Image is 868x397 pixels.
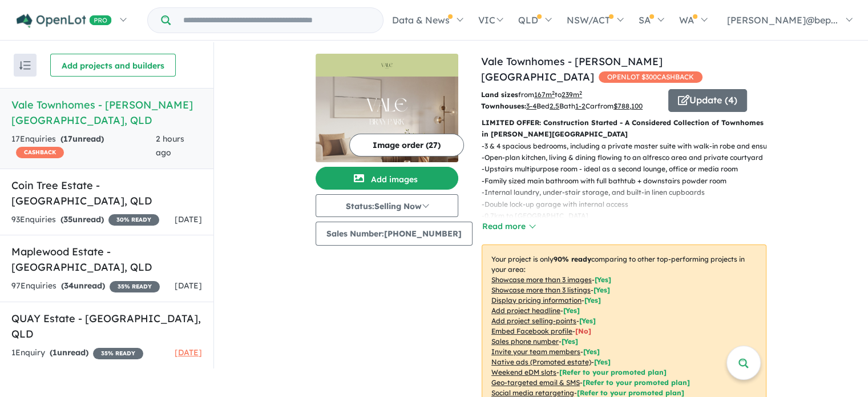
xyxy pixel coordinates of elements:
[559,368,667,376] span: [Refer to your promoted plan]
[110,281,160,292] span: 35 % READY
[668,89,747,112] button: Update (4)
[173,8,381,33] input: Try estate name, suburb, builder or developer
[64,280,74,291] span: 34
[575,102,586,110] u: 1-2
[491,306,560,315] u: Add project headline
[482,220,535,233] button: Read more
[482,187,776,198] p: - Internal laundry, under-stair storage, and built-in linen cupboards
[491,316,576,325] u: Add project selling-points
[526,102,536,110] u: 3-4
[11,279,160,293] div: 97 Enquir ies
[63,134,72,144] span: 17
[599,71,703,83] span: OPENLOT $ 300 CASHBACK
[156,134,184,158] span: 2 hours ago
[491,378,580,387] u: Geo-targeted email & SMS
[175,214,202,224] span: [DATE]
[316,54,458,162] a: Vale Townhomes - Bray Park LogoVale Townhomes - Bray Park
[595,275,611,284] span: [ Yes ]
[534,90,555,99] u: 167 m
[577,388,684,397] span: [Refer to your promoted plan]
[481,55,663,83] a: Vale Townhomes - [PERSON_NAME][GEOGRAPHIC_DATA]
[11,178,202,208] h5: Coin Tree Estate - [GEOGRAPHIC_DATA] , QLD
[583,347,600,356] span: [ Yes ]
[562,90,582,99] u: 239 m
[491,347,580,356] u: Invite your team members
[491,358,591,366] u: Native ads (Promoted estate)
[175,280,202,291] span: [DATE]
[562,337,578,346] span: [ Yes ]
[11,97,202,128] h5: Vale Townhomes - [PERSON_NAME][GEOGRAPHIC_DATA] , QLD
[584,296,601,304] span: [ Yes ]
[349,134,464,157] button: Image order (27)
[482,117,766,141] p: LIMITED OFFER: Construction Started - A Considered Collection of Townhomes in [PERSON_NAME][GEOGR...
[316,222,473,246] button: Sales Number:[PHONE_NUMBER]
[583,378,690,387] span: [Refer to your promoted plan]
[16,147,64,158] span: CASHBACK
[19,61,31,70] img: sort.svg
[50,347,88,358] strong: ( unread)
[61,280,105,291] strong: ( unread)
[482,210,776,222] p: - 0.7km to [GEOGRAPHIC_DATA]
[63,214,72,224] span: 35
[93,348,143,359] span: 35 % READY
[11,213,159,227] div: 93 Enquir ies
[491,296,582,304] u: Display pricing information
[482,141,776,152] p: - 3 & 4 spacious bedrooms, including a private master suite with walk-in robe and ensuite
[491,327,572,335] u: Embed Facebook profile
[552,90,555,96] sup: 2
[481,101,660,112] p: Bed Bath Car from
[491,388,574,397] u: Social media retargeting
[60,214,104,224] strong: ( unread)
[316,77,458,162] img: Vale Townhomes - Bray Park
[594,358,611,366] span: [Yes]
[316,194,458,217] button: Status:Selling Now
[53,347,57,358] span: 1
[50,54,176,77] button: Add projects and builders
[491,286,591,294] u: Showcase more than 3 listings
[481,102,526,110] b: Townhouses:
[482,152,776,163] p: - Open-plan kitchen, living & dining flowing to an alfresco area and private courtyard
[575,327,591,335] span: [ No ]
[11,311,202,342] h5: QUAY Estate - [GEOGRAPHIC_DATA] , QLD
[60,134,104,144] strong: ( unread)
[320,58,454,72] img: Vale Townhomes - Bray Park Logo
[11,133,156,160] div: 17 Enquir ies
[555,90,582,99] span: to
[482,175,776,187] p: - Family sized main bathroom with full bathtub + downstairs powder room
[594,286,610,294] span: [ Yes ]
[17,14,112,28] img: Openlot PRO Logo White
[482,199,776,210] p: - Double lock-up garage with internal access
[579,90,582,96] sup: 2
[175,347,202,358] span: [DATE]
[491,337,559,346] u: Sales phone number
[491,275,592,284] u: Showcase more than 3 images
[554,255,591,263] b: 90 % ready
[316,167,458,190] button: Add images
[491,368,556,376] u: Weekend eDM slots
[108,214,159,226] span: 30 % READY
[563,306,580,315] span: [ Yes ]
[11,346,143,360] div: 1 Enquir y
[481,90,518,99] b: Land sizes
[550,102,559,110] u: 2.5
[727,14,838,26] span: [PERSON_NAME]@bep...
[481,89,660,101] p: from
[11,244,202,275] h5: Maplewood Estate - [GEOGRAPHIC_DATA] , QLD
[613,102,643,110] u: $ 788,100
[579,316,596,325] span: [ Yes ]
[482,163,776,175] p: - Upstairs multipurpose room - ideal as a second lounge, office or media room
